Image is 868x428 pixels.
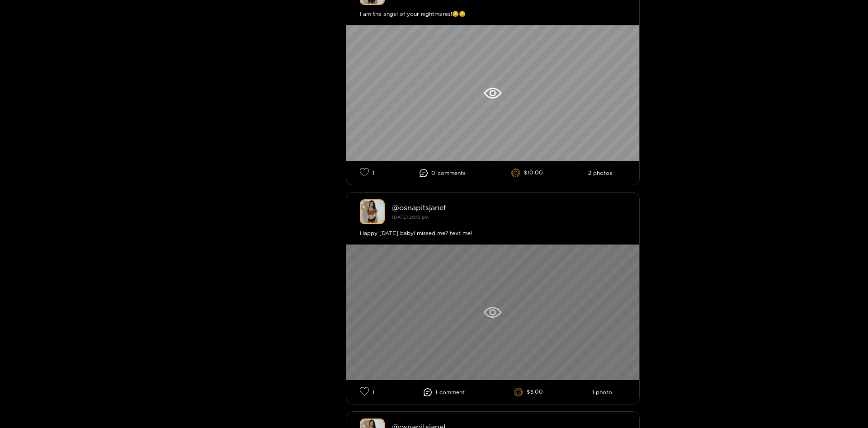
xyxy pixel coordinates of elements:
[592,389,612,395] li: 1 photo
[360,387,374,397] li: 1
[360,199,385,224] img: osnapitsjanet
[511,169,543,178] li: $10.00
[360,168,374,178] li: 1
[360,229,626,238] div: Happy [DATE] baby! missed me? text me!
[438,170,466,176] span: comment s
[360,9,626,19] div: I am the angel of your nightmares!😏😏
[424,388,465,396] li: 1
[392,203,626,212] div: @ osnapitsjanet
[514,388,543,397] li: $5.00
[588,170,612,176] li: 2 photos
[439,389,465,395] span: comment
[420,169,466,177] li: 0
[392,215,429,220] small: [DATE] 20:10 pm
